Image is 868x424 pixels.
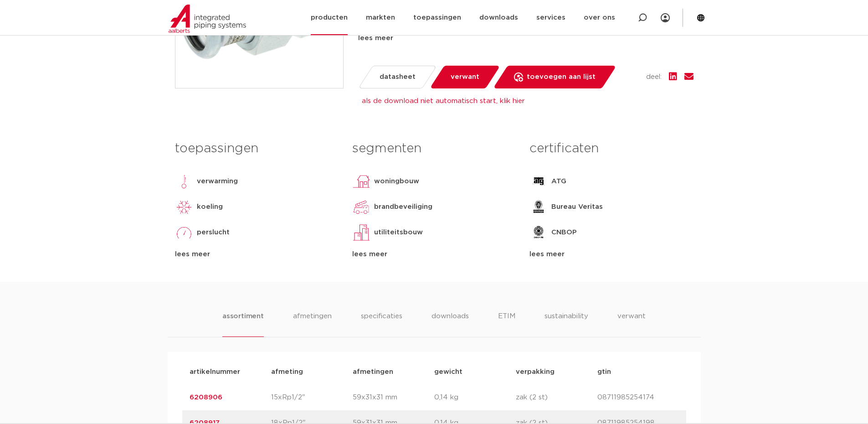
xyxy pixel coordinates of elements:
p: 0,14 kg [434,392,516,403]
h3: certificaten [529,140,693,158]
li: verwant [617,311,646,337]
img: CNBOP [529,223,548,242]
p: koeling [197,202,223,212]
a: datasheet [358,66,437,88]
p: verwarming [197,176,238,187]
p: Bureau Veritas [551,202,603,212]
p: afmeting [271,367,353,377]
span: datasheet [380,70,416,84]
li: assortiment [222,311,264,337]
p: woningbouw [374,176,419,187]
div: lees meer [175,249,339,260]
li: downloads [431,311,469,337]
h3: segmenten [352,140,516,158]
p: 59x31x31 mm [353,392,434,403]
p: gewicht [434,367,516,377]
li: ETIM [498,311,515,337]
div: lees meer [529,249,693,260]
img: koeling [175,198,193,216]
p: 15xRp1/2" [271,392,353,403]
p: zak (2 st) [516,392,597,403]
p: afmetingen [353,367,434,377]
li: specificaties [361,311,402,337]
img: brandbeveiliging [352,198,370,216]
span: verwant [451,70,479,84]
p: artikelnummer [190,367,271,377]
img: ATG [529,172,548,191]
img: woningbouw [352,172,370,191]
h3: toepassingen [175,140,339,158]
p: utiliteitsbouw [374,227,423,238]
li: sustainability [544,311,588,337]
p: gtin [597,367,679,377]
a: 6208906 [190,394,222,401]
p: verpakking [516,367,597,377]
div: lees meer [358,33,693,44]
img: utiliteitsbouw [352,223,370,242]
img: Bureau Veritas [529,198,548,216]
a: verwant [429,66,500,88]
p: ATG [551,176,566,187]
p: perslucht [197,227,230,238]
p: brandbeveiliging [374,202,432,212]
div: lees meer [352,249,516,260]
li: afmetingen [293,311,332,337]
img: verwarming [175,172,193,191]
a: als de download niet automatisch start, klik hier [362,98,525,104]
p: 08711985254174 [597,392,679,403]
img: perslucht [175,223,193,242]
span: deel: [646,72,662,83]
span: toevoegen aan lijst [527,70,596,84]
p: CNBOP [551,227,577,238]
